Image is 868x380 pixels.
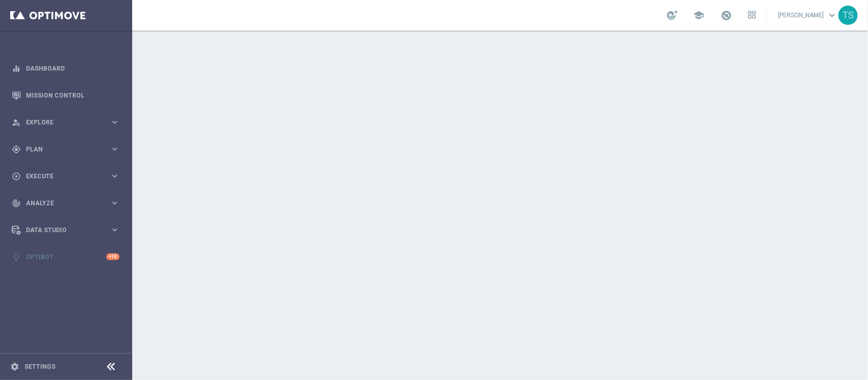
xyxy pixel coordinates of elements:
[11,118,120,126] button: person_search Explore keyboard_arrow_right
[26,173,110,179] span: Execute
[12,226,110,235] div: Data Studio
[12,243,119,270] div: Optibot
[110,117,119,127] i: keyboard_arrow_right
[110,144,119,154] i: keyboard_arrow_right
[826,10,837,21] span: keyboard_arrow_down
[26,146,110,152] span: Plan
[12,145,21,154] i: gps_fixed
[12,145,110,154] div: Plan
[839,6,858,25] div: TS
[693,10,704,21] span: school
[110,225,119,235] i: keyboard_arrow_right
[12,172,110,181] div: Execute
[12,118,21,127] i: person_search
[777,8,839,23] a: [PERSON_NAME]keyboard_arrow_down
[12,199,110,208] div: Analyze
[106,254,119,260] div: +10
[26,200,110,206] span: Analyze
[12,55,119,82] div: Dashboard
[26,227,110,233] span: Data Studio
[10,362,19,371] i: settings
[11,145,120,153] button: gps_fixed Plan keyboard_arrow_right
[12,118,110,127] div: Explore
[12,64,21,73] i: equalizer
[11,199,120,207] button: track_changes Analyze keyboard_arrow_right
[26,243,106,270] a: Optibot
[11,65,120,73] button: equalizer Dashboard
[24,364,55,370] a: Settings
[110,198,119,208] i: keyboard_arrow_right
[11,253,120,261] button: lightbulb Optibot +10
[26,82,119,109] a: Mission Control
[12,252,21,262] i: lightbulb
[26,119,110,125] span: Explore
[26,55,119,82] a: Dashboard
[11,172,120,180] button: play_circle_outline Execute keyboard_arrow_right
[11,91,120,100] button: Mission Control
[12,172,21,181] i: play_circle_outline
[110,171,119,181] i: keyboard_arrow_right
[12,199,21,208] i: track_changes
[11,226,120,234] button: Data Studio keyboard_arrow_right
[12,82,119,109] div: Mission Control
